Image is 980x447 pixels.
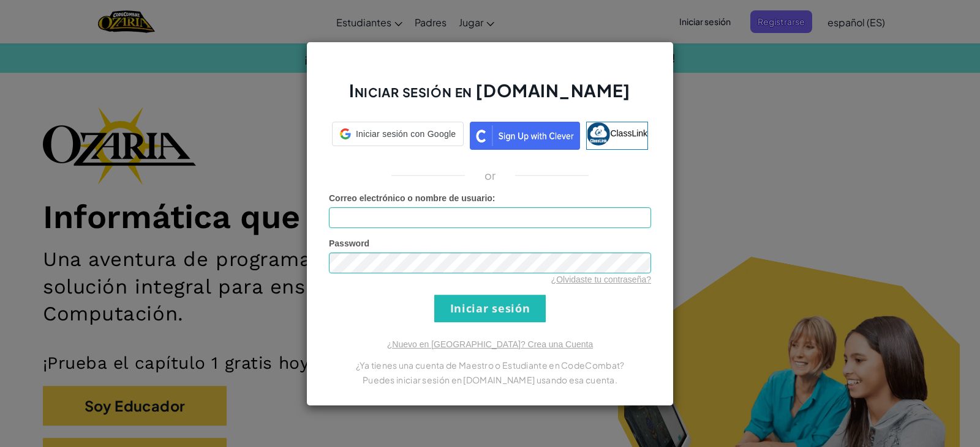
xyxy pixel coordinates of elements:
[329,193,492,203] span: Correo electrónico o nombre de usuario
[329,238,369,248] span: Password
[434,295,546,322] input: Iniciar sesión
[356,128,456,140] span: Iniciar sesión con Google
[329,372,651,387] p: Puedes iniciar sesión en [DOMAIN_NAME] usando esa cuenta.
[332,122,464,146] div: Iniciar sesión con Google
[484,168,496,183] p: or
[387,339,593,349] a: ¿Nuevo en [GEOGRAPHIC_DATA]? Crea una Cuenta
[329,192,496,204] label: :
[329,79,651,114] h2: Iniciar sesión en [DOMAIN_NAME]
[610,128,647,138] span: ClassLink
[332,122,464,150] a: Iniciar sesión con Google
[470,122,580,150] img: clever_sso_button@2x.png
[587,122,610,146] img: classlink-logo-small.png
[329,358,651,372] p: ¿Ya tienes una cuenta de Maestro o Estudiante en CodeCombat?
[551,275,651,284] a: ¿Olvidaste tu contraseña?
